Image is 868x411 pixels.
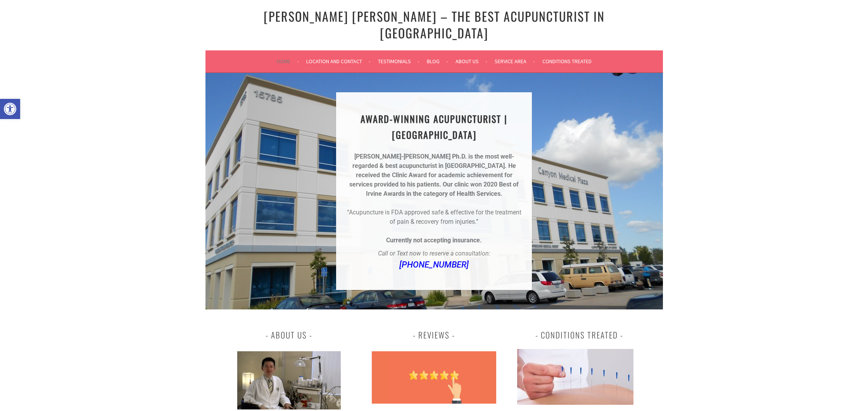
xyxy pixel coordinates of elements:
[517,349,633,405] img: Irvine-Acupuncture-Conditions-Treated
[427,57,448,66] a: Blog
[399,260,469,269] a: [PHONE_NUMBER]
[306,57,371,66] a: Location and Contact
[456,57,487,66] a: About Us
[517,328,642,342] h3: Conditions Treated
[386,237,482,244] strong: Currently not accepting insurance.
[542,57,592,66] a: Conditions Treated
[227,328,351,342] h3: About Us
[495,57,535,66] a: Service Area
[372,328,496,342] h3: Reviews
[345,111,523,143] h1: AWARD-WINNING ACUPUNCTURIST | [GEOGRAPHIC_DATA]
[277,57,299,66] a: Home
[352,153,514,169] strong: [PERSON_NAME]-[PERSON_NAME] Ph.D. is the most well-regarded & best acupuncturist in [GEOGRAPHIC_D...
[264,7,605,42] a: [PERSON_NAME] [PERSON_NAME] – The Best Acupuncturist In [GEOGRAPHIC_DATA]
[378,250,490,257] em: Call or Text now to reserve a consultation:
[237,351,341,409] img: best acupuncturist irvine
[378,57,419,66] a: Testimonials
[345,208,523,226] p: “Acupuncture is FDA approved safe & effective for the treatment of pain & recovery from injuries.”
